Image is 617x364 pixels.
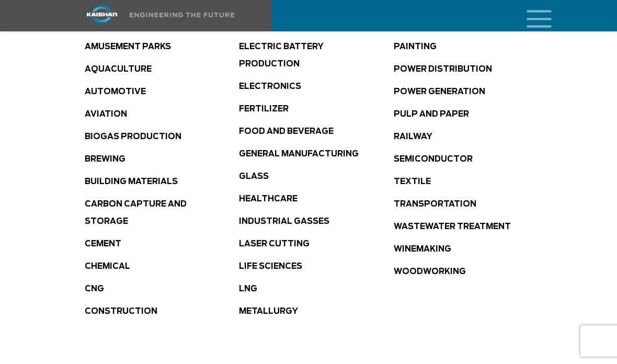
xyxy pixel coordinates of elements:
[239,240,310,248] a: Laser Cutting
[85,110,127,118] a: Aviation
[522,7,540,25] a: mobile menu
[239,218,329,225] a: Industrial Gasses
[85,178,178,186] a: Building Materials
[63,5,141,24] img: kaishan logo
[239,128,334,135] a: Food and Beverage
[394,43,437,51] a: Painting
[239,43,324,68] a: Electric Battery Production
[85,240,121,248] a: Cement
[239,285,257,293] a: LNG
[394,268,466,276] a: Woodworking
[394,200,476,208] a: Transportation
[239,105,289,113] a: Fertilizer
[239,83,301,90] a: Electronics
[394,110,469,118] a: Pulp and Paper
[239,195,298,203] a: Healthcare
[394,245,451,253] a: Winemaking
[394,178,431,186] a: Textile
[85,133,181,141] a: Biogas production
[85,308,157,315] a: Construction
[394,88,485,96] a: Power Generation
[239,263,302,270] a: Life Sciences
[130,13,234,17] img: Engineering the future
[85,88,146,96] a: Automotive
[394,65,492,73] a: Power Distribution
[85,43,171,51] a: Amusement Parks
[239,150,359,158] a: General Manufacturing
[394,155,473,163] a: Semiconductor
[85,155,125,163] a: Brewing
[85,200,187,225] a: Carbon Capture and Storage
[239,173,269,180] a: Glass
[394,133,432,141] a: Railway
[85,65,152,73] a: Aquaculture
[85,263,130,270] a: Chemical
[394,223,511,231] a: Wastewater Treatment
[239,308,298,315] a: Metallurgy
[85,285,104,293] a: CNG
